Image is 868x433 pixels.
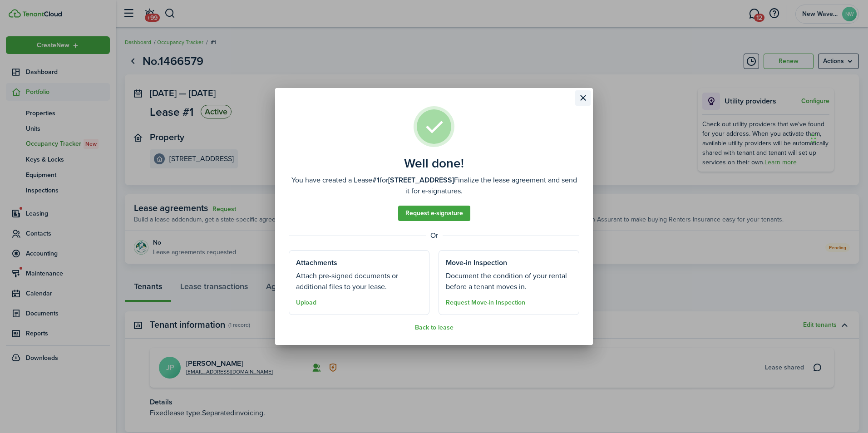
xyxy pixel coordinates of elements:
[289,175,579,197] well-done-description: You have created a Lease for Finalize the lease agreement and send it for e-signatures.
[289,230,579,241] well-done-separator: Or
[372,175,380,185] b: #1
[446,271,572,292] well-done-section-description: Document the condition of your rental before a tenant moves in.
[398,206,470,221] a: Request e-signature
[296,271,422,292] well-done-section-description: Attach pre-signed documents or additional files to your lease.
[811,125,816,152] div: Drag
[446,299,525,306] button: Request Move-in Inspection
[415,324,454,331] button: Back to lease
[575,90,591,106] button: Close modal
[404,156,464,171] well-done-title: Well done!
[446,257,507,268] well-done-section-title: Move-in Inspection
[808,116,853,159] iframe: Chat Widget
[296,299,316,306] button: Upload
[296,257,337,268] well-done-section-title: Attachments
[388,175,454,185] b: [STREET_ADDRESS]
